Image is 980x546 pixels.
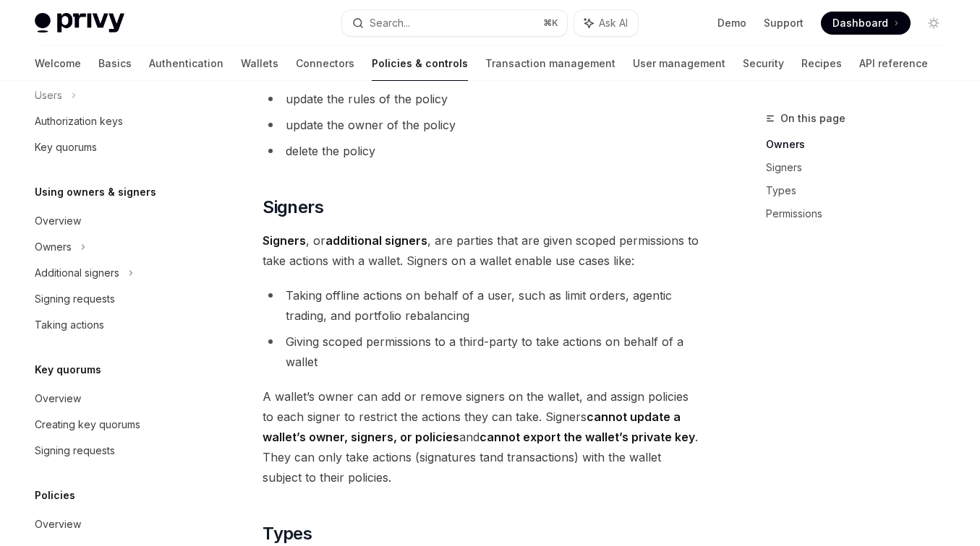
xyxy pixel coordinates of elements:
[485,46,615,81] a: Transaction management
[35,46,81,81] a: Welcome
[35,183,156,201] h5: Using owners & signers
[372,46,468,81] a: Policies & controls
[35,290,115,308] div: Signing requests
[325,233,427,248] strong: additional signers
[23,412,208,438] a: Creating key quorums
[35,13,124,33] img: light logo
[263,386,699,487] span: A wallet’s owner can add or remove signers on the wallet, and assign policies to each signer to r...
[23,208,208,234] a: Overview
[35,416,140,433] div: Creating key quorums
[780,110,845,127] span: On this page
[766,156,957,179] a: Signers
[263,196,323,219] span: Signers
[23,108,208,134] a: Authorization keys
[801,46,842,81] a: Recipes
[633,46,725,81] a: User management
[821,12,911,35] a: Dashboard
[149,46,223,81] a: Authentication
[23,312,208,338] a: Taking actions
[35,113,123,130] div: Authorization keys
[859,46,928,81] a: API reference
[263,115,699,135] li: update the owner of the policy
[342,10,567,36] button: Search...⌘K
[370,14,410,32] div: Search...
[35,390,81,407] div: Overview
[766,133,957,156] a: Owners
[599,16,628,30] span: Ask AI
[241,46,278,81] a: Wallets
[743,46,784,81] a: Security
[263,522,312,545] span: Types
[35,264,119,282] div: Additional signers
[263,331,699,372] li: Giving scoped permissions to a third-party to take actions on behalf of a wallet
[832,16,888,30] span: Dashboard
[35,516,81,533] div: Overview
[717,16,746,30] a: Demo
[543,17,558,29] span: ⌘ K
[35,316,104,334] div: Taking actions
[98,46,132,81] a: Basics
[35,212,81,230] div: Overview
[23,386,208,412] a: Overview
[35,361,101,378] h5: Key quorums
[766,179,957,202] a: Types
[764,16,804,30] a: Support
[766,202,957,225] a: Permissions
[23,438,208,464] a: Signing requests
[35,487,75,504] h5: Policies
[296,46,354,81] a: Connectors
[480,430,695,444] strong: cannot export the wallet’s private key
[23,286,208,312] a: Signing requests
[263,285,699,326] li: Taking offline actions on behalf of a user, such as limit orders, agentic trading, and portfolio ...
[35,238,72,256] div: Owners
[263,230,699,271] span: , or , are parties that are given scoped permissions to take actions with a wallet. Signers on a ...
[35,139,97,156] div: Key quorums
[35,442,115,459] div: Signing requests
[263,89,699,109] li: update the rules of the policy
[574,10,638,36] button: Ask AI
[23,134,208,160] a: Key quorums
[263,141,699,161] li: delete the policy
[922,12,945,35] button: Toggle dark mode
[23,511,208,537] a: Overview
[263,233,306,248] strong: Signers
